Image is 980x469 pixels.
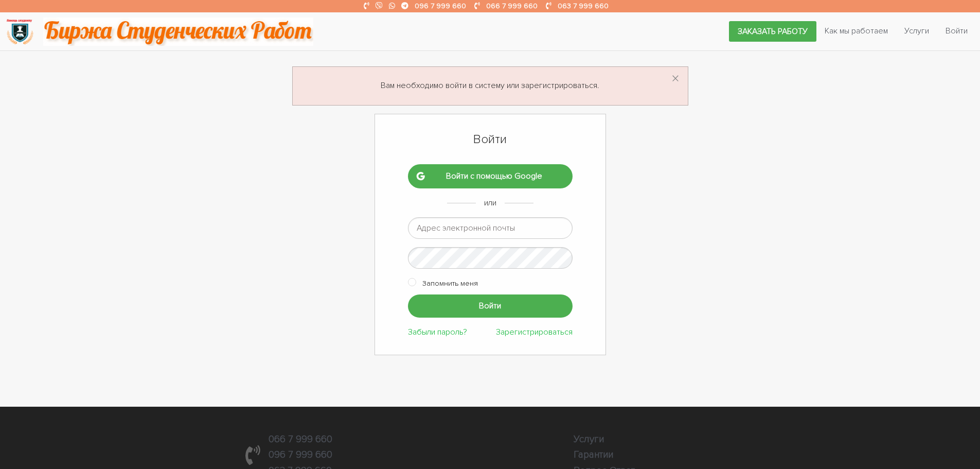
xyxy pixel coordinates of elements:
a: Гарантии [574,448,613,461]
span: × [671,69,680,89]
a: 066 7 999 660 [269,433,332,445]
a: 096 7 999 660 [269,448,332,461]
img: logo-135dea9cf721667cc4ddb0c1795e3ba8b7f362e3d0c04e2cc90b931989920324.png [6,18,34,46]
span: Войти с помощью Google [424,172,564,181]
h1: Войти [408,131,573,148]
a: Услуги [574,433,604,445]
button: Dismiss alert [671,71,680,88]
a: 066 7 999 660 [486,2,538,10]
img: motto-2ce64da2796df845c65ce8f9480b9c9d679903764b3ca6da4b6de107518df0fe.gif [43,18,313,46]
label: Запомнить меня [422,277,478,290]
a: Забыли пароль? [408,327,467,337]
a: Зарегистрироваться [496,327,573,337]
a: Услуги [896,21,937,41]
a: Как мы работаем [816,21,896,41]
a: 096 7 999 660 [415,2,466,10]
a: Заказать работу [729,21,816,42]
span: или [484,198,496,208]
input: Адрес электронной почты [408,217,573,239]
a: 063 7 999 660 [558,2,609,10]
input: Войти [408,294,573,318]
a: Войти с помощью Google [408,164,573,188]
a: Войти [937,21,976,41]
p: Вам необходимо войти в систему или зарегистрироваться. [305,79,675,93]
